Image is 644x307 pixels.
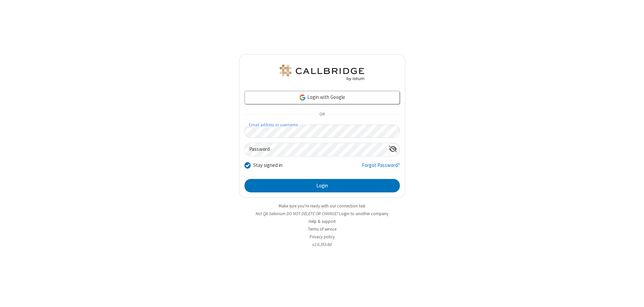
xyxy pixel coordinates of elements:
span: OR [317,110,327,119]
button: Login [245,179,400,192]
div: Show password [386,143,399,156]
a: Privacy policy [310,234,335,240]
img: QA Selenium DO NOT DELETE OR CHANGE [278,65,366,81]
input: Email address or username [245,125,400,138]
li: Not QA Selenium DO NOT DELETE OR CHANGE? [239,210,405,217]
input: Password [245,143,386,156]
a: Terms of service [308,226,336,232]
a: Make sure you're ready with our connection test [279,203,365,209]
img: google-icon.png [299,94,306,101]
a: Login with Google [245,91,400,104]
li: v2.6.353.6d [239,241,405,248]
a: Forgot Password? [362,162,400,174]
iframe: Chat [627,290,639,302]
a: Help & support [309,219,336,224]
button: Login to another company [339,210,388,217]
label: Stay signed in [253,162,282,169]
